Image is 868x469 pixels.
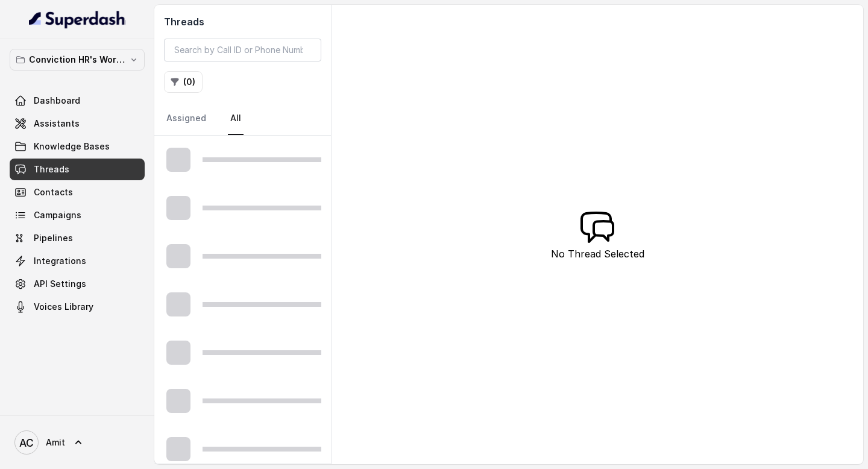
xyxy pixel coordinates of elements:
[10,204,145,226] a: Campaigns
[164,102,209,135] a: Assigned
[34,140,110,153] span: Knowledge Bases
[34,95,80,107] span: Dashboard
[34,209,81,221] span: Campaigns
[10,181,145,203] a: Contacts
[46,436,65,449] span: Amit
[551,247,644,261] p: No Thread Selected
[29,10,126,29] img: light.svg
[10,90,145,112] a: Dashboard
[34,163,69,175] span: Threads
[10,227,145,249] a: Pipelines
[164,39,321,61] input: Search by Call ID or Phone Number
[34,232,73,244] span: Pipelines
[164,71,203,93] button: (0)
[34,278,86,290] span: API Settings
[34,118,80,130] span: Assistants
[10,426,145,459] a: Amit
[164,14,321,29] h2: Threads
[228,102,244,135] a: All
[10,136,145,157] a: Knowledge Bases
[10,273,145,295] a: API Settings
[164,102,321,135] nav: Tabs
[10,49,145,71] button: Conviction HR's Workspace
[34,301,93,313] span: Voices Library
[19,436,34,449] text: AC
[10,159,145,180] a: Threads
[34,186,73,198] span: Contacts
[29,52,125,67] p: Conviction HR's Workspace
[10,296,145,318] a: Voices Library
[10,250,145,272] a: Integrations
[10,113,145,134] a: Assistants
[34,255,86,267] span: Integrations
